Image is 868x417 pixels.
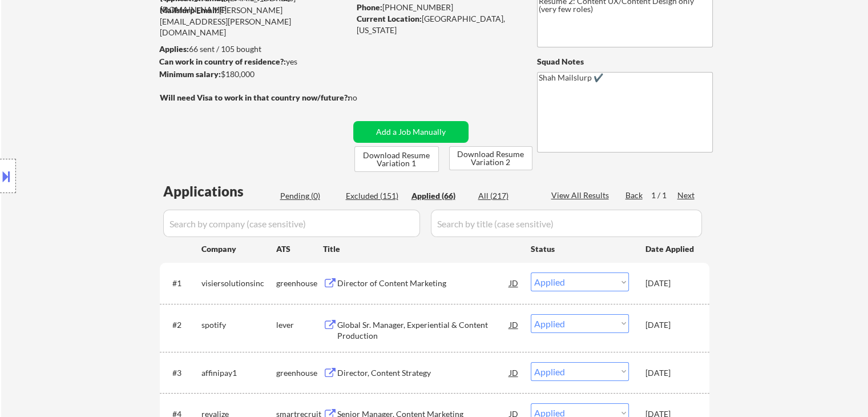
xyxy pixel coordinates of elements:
[201,367,276,379] div: affinipay1
[625,190,644,201] div: Back
[160,5,219,15] strong: Mailslurp Email:
[160,5,349,38] div: [PERSON_NAME][EMAIL_ADDRESS][PERSON_NAME][DOMAIN_NAME]
[645,319,696,331] div: [DATE]
[645,278,696,289] div: [DATE]
[201,319,276,331] div: spotify
[346,190,403,202] div: Excluded (151)
[172,278,192,289] div: #1
[645,243,696,255] div: Date Applied
[677,190,696,201] div: Next
[276,278,323,289] div: greenhouse
[449,146,532,170] button: Download Resume Variation 2
[159,57,286,66] strong: Can work in country of residence?:
[353,121,469,143] button: Add a Job Manually
[645,367,696,379] div: [DATE]
[323,243,520,255] div: Title
[276,367,323,379] div: greenhouse
[651,190,677,201] div: 1 / 1
[337,319,510,342] div: Global Sr. Manager, Experiential & Content Production
[172,319,192,331] div: #2
[159,56,346,67] div: yes
[348,92,381,103] div: no
[357,13,518,35] div: [GEOGRAPHIC_DATA], [US_STATE]
[357,2,382,12] strong: Phone:
[159,69,221,79] strong: Minimum salary:
[531,238,629,259] div: Status
[478,190,535,202] div: All (217)
[337,278,510,289] div: Director of Content Marketing
[537,56,713,67] div: Squad Notes
[357,14,422,23] strong: Current Location:
[276,243,323,255] div: ATS
[276,319,323,331] div: lever
[159,69,349,80] div: $180,000
[280,190,337,202] div: Pending (0)
[508,272,520,293] div: JD
[431,210,702,237] input: Search by title (case sensitive)
[508,362,520,383] div: JD
[508,314,520,335] div: JD
[163,185,276,198] div: Applications
[201,278,276,289] div: visiersolutionsinc
[172,367,192,379] div: #3
[357,2,518,13] div: [PHONE_NUMBER]
[411,190,469,202] div: Applied (66)
[159,44,189,54] strong: Applies:
[163,210,420,237] input: Search by company (case sensitive)
[337,367,510,379] div: Director, Content Strategy
[551,190,612,201] div: View All Results
[201,243,276,255] div: Company
[354,146,439,172] button: Download Resume Variation 1
[160,93,350,102] strong: Will need Visa to work in that country now/future?:
[159,43,349,55] div: 66 sent / 105 bought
